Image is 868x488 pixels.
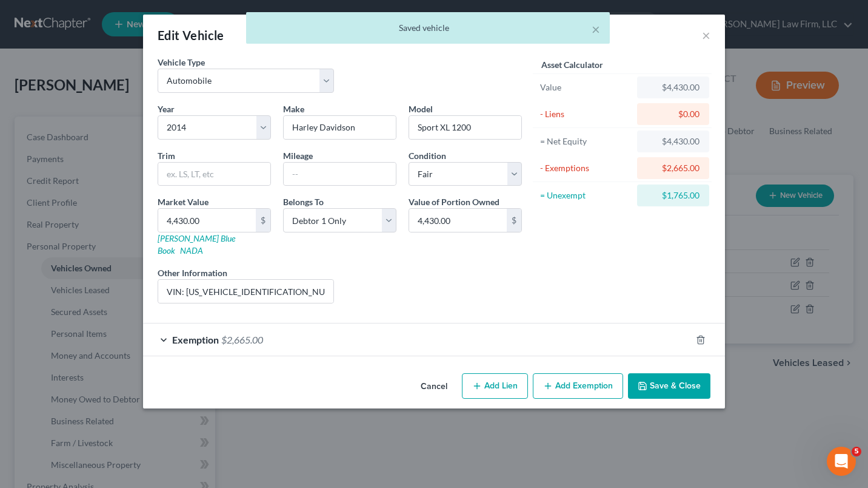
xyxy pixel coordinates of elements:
[30,175,62,185] b: [DATE]
[540,162,632,174] div: - Exemptions
[180,245,203,256] a: NADA
[10,95,199,247] div: In observance of[DATE],the NextChapter team will be out of office on[DATE]. Our team will be unav...
[540,81,632,93] div: Value
[19,249,117,257] div: [PERSON_NAME] • 2m ago
[852,447,861,456] span: 5
[158,56,205,69] label: Vehicle Type
[409,103,433,115] label: Model
[190,5,213,28] button: Home
[540,189,632,202] div: = Unexempt
[19,192,189,239] div: We encourage you to use the to answer any questions and we will respond to any unanswered inquiri...
[158,195,209,208] label: Market Value
[409,149,446,162] label: Condition
[19,103,189,186] div: In observance of the NextChapter team will be out of office on . Our team will be unavailable for...
[647,189,699,202] div: $1,765.00
[592,22,600,36] button: ×
[540,135,632,147] div: = Net Equity
[647,108,699,120] div: $0.00
[647,162,699,174] div: $2,665.00
[172,334,219,345] span: Exemption
[10,95,233,274] div: Emma says…
[158,266,227,279] label: Other Information
[158,103,175,115] label: Year
[8,5,31,28] button: go back
[35,7,54,26] img: Profile image for Emma
[409,209,507,232] input: 0.00
[208,390,227,410] button: Send a message…
[77,395,87,405] button: Start recording
[158,280,333,303] input: (optional)
[158,149,175,162] label: Trim
[283,149,313,162] label: Mileage
[30,127,62,137] b: [DATE]
[158,233,235,256] a: [PERSON_NAME] Blue Book
[507,209,521,232] div: $
[59,15,112,27] p: Active [DATE]
[256,22,600,34] div: Saved vehicle
[213,5,235,27] div: Close
[19,395,28,405] button: Emoji picker
[158,163,270,186] input: ex. LS, LT, etc
[541,58,603,71] label: Asset Calculator
[283,197,324,207] span: Belongs To
[827,447,856,476] iframe: Intercom live chat
[284,116,396,139] input: ex. Nissan
[283,104,304,114] span: Make
[409,195,499,208] label: Value of Portion Owned
[10,370,232,390] textarea: Message…
[256,209,270,232] div: $
[533,373,623,399] button: Add Exemption
[411,374,457,399] button: Cancel
[284,163,396,186] input: --
[462,373,528,399] button: Add Lien
[540,108,632,120] div: - Liens
[221,334,263,345] span: $2,665.00
[409,116,521,139] input: ex. Altima
[158,209,256,232] input: 0.00
[58,395,67,405] button: Upload attachment
[38,395,48,405] button: Gif picker
[628,373,710,399] button: Save & Close
[90,103,126,113] b: [DATE],
[59,6,138,15] h1: [PERSON_NAME]
[647,135,699,147] div: $4,430.00
[647,81,699,93] div: $4,430.00
[19,192,164,214] a: Help Center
